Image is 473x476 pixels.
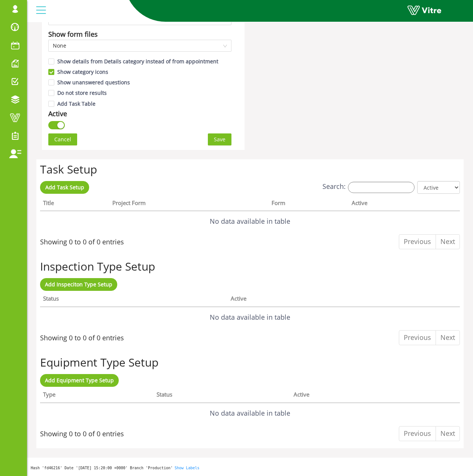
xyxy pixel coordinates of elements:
[322,181,415,193] label: Search:
[45,377,114,384] span: Add Equipment Type Setup
[109,197,269,211] th: Project Form
[54,135,71,144] span: Cancel
[40,181,89,194] a: Add Task Setup
[291,389,423,403] th: Active
[348,182,415,193] input: Search:
[175,466,199,470] a: Show Labels
[31,466,173,470] span: Hash 'fd46216' Date '[DATE] 15:20:00 +0000' Branch 'Production'
[40,278,117,291] a: Add Inspeciton Type Setup
[54,79,133,86] span: Show unanswered questions
[45,281,112,288] span: Add Inspeciton Type Setup
[48,29,98,39] div: Show form files
[40,425,124,439] div: Showing 0 to 0 of 0 entries
[40,307,460,327] td: No data available in table
[54,58,221,65] span: Show details from Details category instead of from appointment
[154,389,290,403] th: Status
[54,68,111,75] span: Show category icons
[40,197,109,211] th: Title
[40,356,460,368] h2: Equipment Type Setup
[208,133,231,145] button: Save
[40,403,460,423] td: No data available in table
[54,89,110,96] span: Do not store results
[269,197,348,211] th: Form
[40,163,460,175] h2: Task Setup
[40,211,460,231] td: No data available in table
[214,135,225,144] span: Save
[40,234,124,247] div: Showing 0 to 0 of 0 entries
[40,389,154,403] th: Type
[349,197,436,211] th: Active
[45,184,84,191] span: Add Task Setup
[40,260,460,272] h2: Inspection Type Setup
[48,108,67,119] div: Active
[228,293,409,307] th: Active
[40,329,124,343] div: Showing 0 to 0 of 0 entries
[40,293,228,307] th: Status
[40,374,119,387] a: Add Equipment Type Setup
[53,40,227,51] span: None
[54,100,98,107] span: Add Task Table
[48,133,77,145] button: Cancel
